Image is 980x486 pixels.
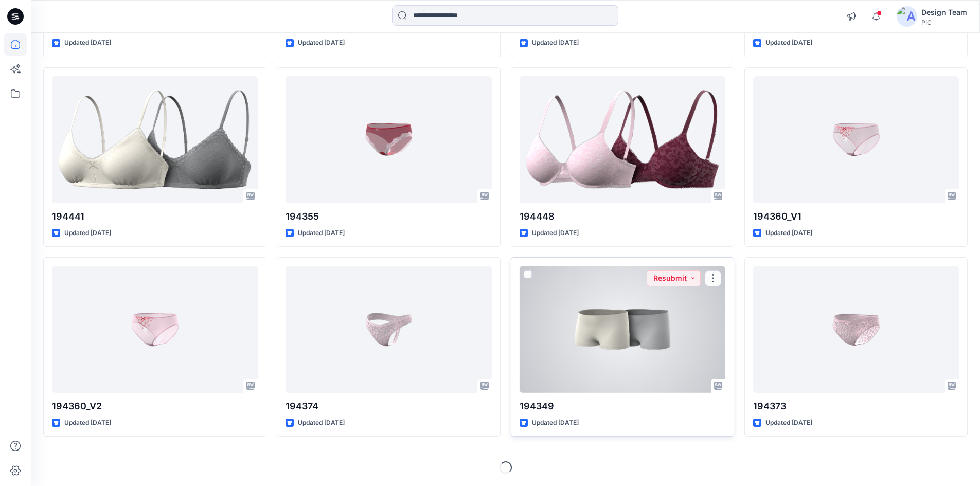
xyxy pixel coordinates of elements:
p: 194373 [753,399,959,413]
p: 194360_V2 [52,399,258,413]
p: 194374 [286,399,491,413]
a: 194360_V1 [753,76,959,203]
a: 194349 [520,266,725,393]
p: Updated [DATE] [64,38,111,48]
p: Updated [DATE] [765,418,812,428]
p: Updated [DATE] [765,38,812,48]
p: Updated [DATE] [298,38,345,48]
div: Design Team [921,6,967,19]
p: Updated [DATE] [765,228,812,239]
p: 194441 [52,209,258,224]
p: Updated [DATE] [532,228,579,239]
p: Updated [DATE] [64,418,111,428]
p: Updated [DATE] [532,418,579,428]
p: Updated [DATE] [64,228,111,239]
a: 194355 [286,76,491,203]
p: 194448 [520,209,725,224]
a: 194373 [753,266,959,393]
p: Updated [DATE] [298,418,345,428]
p: 194349 [520,399,725,413]
p: 194355 [286,209,491,224]
a: 194441 [52,76,258,203]
a: 194360_V2 [52,266,258,393]
p: 194360_V1 [753,209,959,224]
a: 194374 [286,266,491,393]
p: Updated [DATE] [298,228,345,239]
div: PIC [921,19,967,26]
img: avatar [897,6,917,27]
a: 194448 [520,76,725,203]
p: Updated [DATE] [532,38,579,48]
